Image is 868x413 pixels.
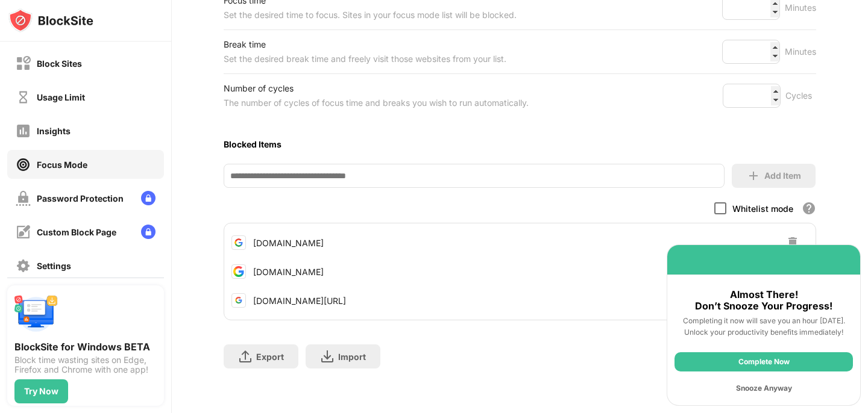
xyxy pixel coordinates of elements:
div: Usage Limit [37,92,85,102]
div: Blocked Items [224,139,816,149]
img: customize-block-page-off.svg [16,225,31,240]
img: password-protection-off.svg [16,191,31,206]
div: [DOMAIN_NAME][URL] [253,296,346,306]
img: focus-on.svg [16,157,31,172]
div: Cycles [785,88,816,103]
div: Block Sites [37,58,82,69]
div: [DOMAIN_NAME] [253,238,324,248]
img: lock-menu.svg [141,191,156,205]
div: The number of cycles of focus time and breaks you wish to run automatically. [224,96,529,110]
div: [DOMAIN_NAME] [253,267,324,277]
img: push-desktop.svg [14,293,58,336]
div: Break time [224,37,506,52]
div: Custom Block Page [37,227,116,237]
img: favicons [231,293,246,308]
div: Focus Mode [37,160,87,170]
div: Minutes [785,1,816,15]
div: Almost There! Don’t Snooze Your Progress! [675,289,853,312]
img: time-usage-off.svg [16,90,31,105]
img: block-off.svg [16,56,31,71]
div: Set the desired time to focus. Sites in your focus mode list will be blocked. [224,8,517,22]
div: Insights [37,126,71,136]
div: Import [338,352,366,362]
div: Number of cycles [224,81,529,96]
img: insights-off.svg [16,123,31,138]
img: favicons [231,264,246,279]
div: Set the desired break time and freely visit those websites from your list. [224,52,506,66]
div: Password Protection [37,193,124,203]
div: Minutes [785,45,816,59]
div: Settings [37,261,71,271]
div: Whitelist mode [732,203,793,214]
img: favicons [231,235,246,250]
img: logo-blocksite.svg [8,8,93,33]
img: delete-button.svg [785,235,800,250]
div: Add Item [764,171,801,181]
img: settings-off.svg [16,258,31,273]
div: Completing it now will save you an hour [DATE]. Unlock your productivity benefits immediately! [675,315,853,338]
div: Snooze Anyway [675,379,853,398]
div: Export [256,352,284,362]
div: Try Now [24,387,58,396]
img: lock-menu.svg [141,225,156,239]
div: Complete Now [675,352,853,371]
div: Block time wasting sites on Edge, Firefox and Chrome with one app! [14,355,157,374]
div: BlockSite for Windows BETA [14,341,157,353]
